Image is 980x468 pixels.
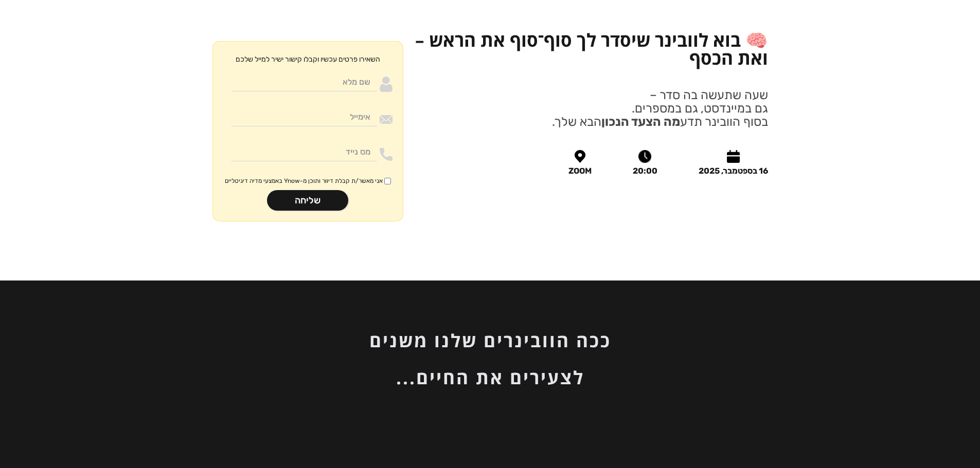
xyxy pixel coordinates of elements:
p: שעה שתעשה בה סדר – גם במיינדסט, גם במספרים. בסוף הוובינר תדע הבא שלך. [552,88,768,128]
input: אימייל [231,107,377,126]
h1: 🧠 בוא לוובינר שיסדר לך סוף־סוף את הראש – ואת הכסף [414,31,768,67]
p: השאירו פרטים עכשיו וקבלו קישור ישיר למייל שלכם [236,52,380,67]
input: מס נייד [231,142,377,161]
form: Moneywithdirection [212,41,403,221]
div: 20:00 [633,167,657,175]
h2: ככה הוובינרים שלנו משנים לצעירים את החיים... [336,323,645,397]
div: 16 בספטמבר, 2025 [699,167,768,175]
strong: מה הצעד הנכון [601,115,680,129]
div: ZOOM [568,167,592,175]
input: אני מאשר/ת קבלת דיוור ותוכן מ-Ynow באמצעי מדיה דיגיטליים [384,178,391,184]
input: שם מלא [231,72,377,91]
span: אני מאשר/ת קבלת דיוור ותוכן מ-Ynow באמצעי מדיה דיגיטליים [225,177,383,185]
input: שליחה [267,190,348,211]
